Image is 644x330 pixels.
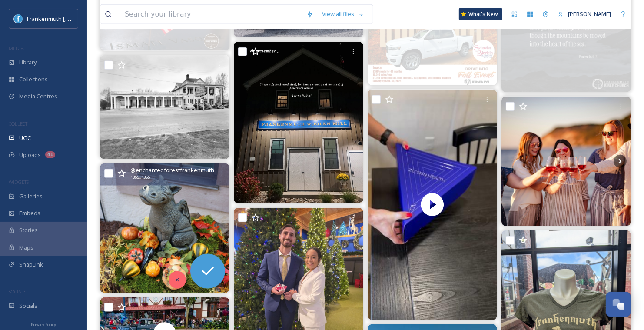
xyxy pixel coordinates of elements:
[19,58,37,67] span: Library
[130,166,214,174] span: @ enchantedforestfrankenmuth
[9,288,26,295] span: SOCIALS
[368,90,497,320] img: thumbnail
[19,134,31,142] span: UGC
[19,226,38,234] span: Stories
[19,260,43,269] span: SnapLink
[19,75,48,83] span: Collections
[19,151,41,159] span: Uploads
[459,8,502,20] a: What's New
[19,302,37,310] span: Socials
[120,5,302,24] input: Search your library
[9,120,27,127] span: COLLECT
[501,97,631,226] img: ☀️🍷 Northern Michigan isn’t done with warm days just yet—and we’re soaking up every last one!⁠ ⁠ ...
[568,10,611,18] span: [PERSON_NAME]
[19,209,40,217] span: Embeds
[368,90,497,320] video: We 💙 our ZO Skincare around here & we always get excited for new products from them because there...
[318,6,368,23] a: View all files
[9,45,24,51] span: MEDIA
[100,55,229,159] img: ✨ Picture this: it’s 1940. You’re strolling down Main Street in Frankenmuth and you spot Zehnder’...
[234,42,363,203] img: 17973788312775928.webp
[9,179,29,185] span: WIDGETS
[45,151,55,158] div: 41
[554,6,615,23] a: [PERSON_NAME]
[31,319,56,329] a: Privacy Policy
[100,163,229,293] img: A dragon of stone, a friend for life 💖. If he came home with you, what name would you give him?
[19,92,57,100] span: Media Centres
[19,243,33,252] span: Maps
[31,322,56,327] span: Privacy Policy
[27,14,93,23] span: Frankenmuth [US_STATE]
[606,292,631,317] button: Open Chat
[130,174,150,180] span: 1365 x 1365
[19,192,43,200] span: Galleries
[14,14,23,23] img: Social%20Media%20PFP%202025.jpg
